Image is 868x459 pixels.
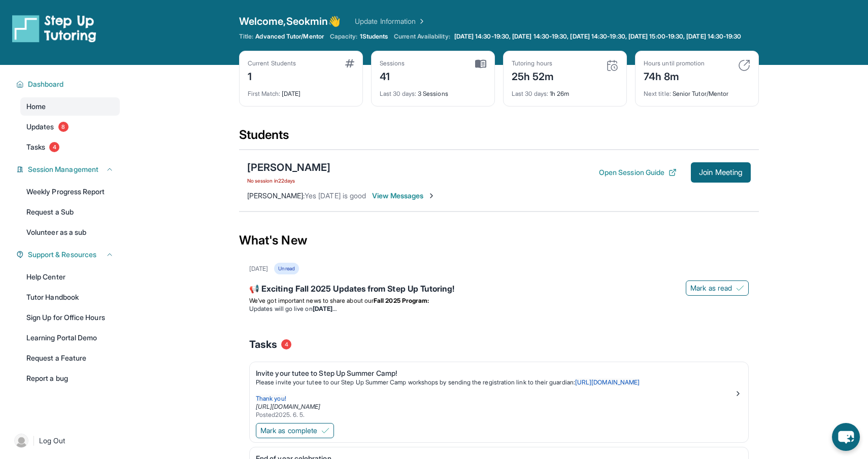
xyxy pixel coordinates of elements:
[32,435,35,447] span: |
[599,167,677,178] button: Open Session Guide
[10,430,120,452] a: |Log Out
[475,59,486,68] img: card
[239,32,253,41] span: Title:
[699,169,743,175] span: Join Meeting
[416,16,426,26] img: Chevron Right
[20,118,120,136] a: Updates8
[644,90,671,97] span: Next title :
[255,32,323,41] span: Advanced Tutor/Mentor
[20,203,120,221] a: Request a Sub
[512,90,548,97] span: Last 30 days :
[394,32,450,41] span: Current Availability:
[20,183,120,201] a: Weekly Progress Report
[644,84,750,98] div: Senior Tutor/Mentor
[12,14,96,43] img: logo
[20,268,120,286] a: Help Center
[256,403,320,410] a: [URL][DOMAIN_NAME]
[330,32,358,41] span: Capacity:
[260,426,317,436] span: Mark as complete
[248,67,296,84] div: 1
[372,191,436,201] span: View Messages
[26,122,54,132] span: Updates
[686,280,749,296] button: Mark as read
[58,122,69,132] span: 8
[28,79,64,89] span: Dashboard
[738,59,750,72] img: card
[239,218,759,263] div: What's New
[24,164,114,174] button: Session Management
[380,90,416,97] span: Last 30 days :
[256,411,734,419] div: Posted 2025. 6. 5.
[248,90,280,97] span: First Match :
[256,368,734,378] div: Invite your tutee to Step Up Summer Camp!
[20,349,120,367] a: Request a Feature
[256,395,286,402] span: Thank you!
[380,59,405,67] div: Sessions
[248,59,296,67] div: Current Students
[305,191,366,200] span: Yes [DATE] is good
[644,59,705,67] div: Hours until promotion
[690,283,732,293] span: Mark as read
[239,127,759,149] div: Students
[427,192,436,200] img: Chevron-Right
[575,378,640,386] a: [URL][DOMAIN_NAME]
[249,283,749,297] div: 📢 Exciting Fall 2025 Updates from Step Up Tutoring!
[28,250,96,260] span: Support & Resources
[321,427,329,435] img: Mark as complete
[249,337,277,351] span: Tasks
[26,142,45,152] span: Tasks
[256,423,334,438] button: Mark as complete
[247,176,330,185] span: No session in 22 days
[249,297,374,304] span: We’ve got important news to share about our
[26,101,46,112] span: Home
[380,67,405,84] div: 41
[345,59,354,67] img: card
[247,160,330,174] div: [PERSON_NAME]
[14,434,28,448] img: user-img
[24,79,114,89] button: Dashboard
[248,84,354,98] div: [DATE]
[28,164,98,174] span: Session Management
[20,288,120,306] a: Tutor Handbook
[20,369,120,387] a: Report a bug
[454,32,742,41] span: [DATE] 14:30-19:30, [DATE] 14:30-19:30, [DATE] 14:30-19:30, [DATE] 15:00-19:30, [DATE] 14:30-19:30
[281,339,291,349] span: 4
[512,84,618,98] div: 1h 26m
[39,436,65,446] span: Log Out
[20,138,120,156] a: Tasks4
[644,67,705,84] div: 74h 8m
[380,84,486,98] div: 3 Sessions
[24,250,114,260] button: Support & Resources
[736,284,744,292] img: Mark as read
[374,297,429,304] strong: Fall 2025 Program:
[355,16,426,26] a: Update Information
[250,362,748,421] a: Invite your tutee to Step Up Summer Camp!Please invite your tutee to our Step Up Summer Camp work...
[249,305,749,313] li: Updates will go live on
[20,308,120,327] a: Sign Up for Office Hours
[274,263,298,274] div: Unread
[832,423,860,451] button: chat-button
[360,32,388,41] span: 1 Students
[691,162,751,183] button: Join Meeting
[239,14,341,28] span: Welcome, Seokmin 👋
[256,378,734,386] p: Please invite your tutee to our Step Up Summer Camp workshops by sending the registration link to...
[20,223,120,241] a: Volunteer as a sub
[452,32,744,41] a: [DATE] 14:30-19:30, [DATE] 14:30-19:30, [DATE] 14:30-19:30, [DATE] 15:00-19:30, [DATE] 14:30-19:30
[20,329,120,347] a: Learning Portal Demo
[313,305,337,312] strong: [DATE]
[606,59,618,72] img: card
[512,59,554,67] div: Tutoring hours
[512,67,554,84] div: 25h 52m
[247,191,305,200] span: [PERSON_NAME] :
[20,97,120,116] a: Home
[249,265,268,273] div: [DATE]
[49,142,59,152] span: 4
